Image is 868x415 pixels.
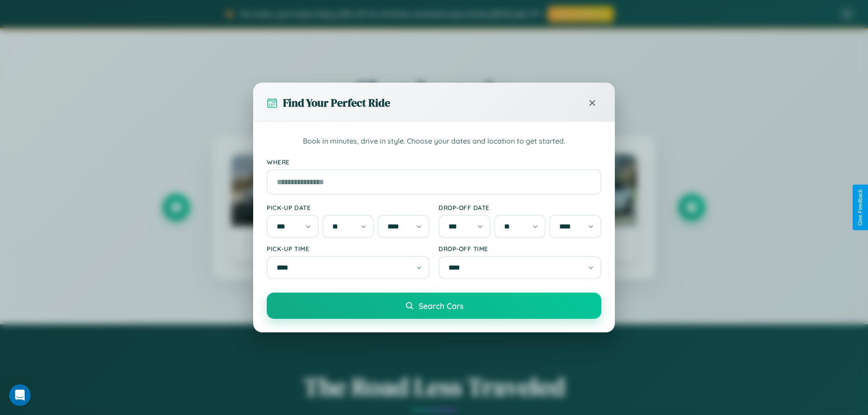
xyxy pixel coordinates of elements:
[419,301,463,311] span: Search Cars
[267,158,601,166] label: Where
[267,135,601,147] p: Book in minutes, drive in style. Choose your dates and location to get started.
[267,245,429,252] label: Pick-up Time
[439,245,601,252] label: Drop-off Time
[439,204,601,211] label: Drop-off Date
[267,293,601,319] button: Search Cars
[283,95,390,110] h3: Find Your Perfect Ride
[267,204,429,211] label: Pick-up Date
